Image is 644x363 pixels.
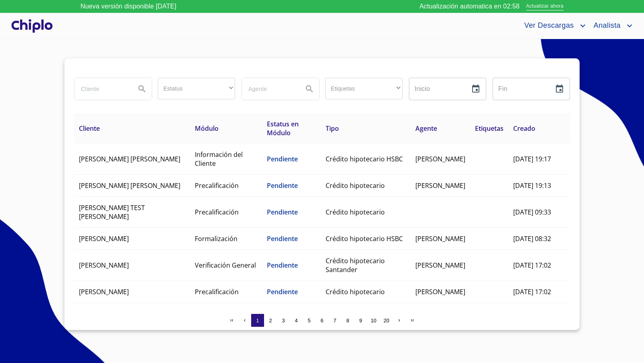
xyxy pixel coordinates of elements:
[513,208,551,217] span: [DATE] 09:33
[513,155,551,163] span: [DATE] 19:17
[79,181,180,190] span: [PERSON_NAME] [PERSON_NAME]
[267,261,298,270] span: Pendiente
[242,78,297,100] input: search
[341,314,354,327] button: 8
[415,155,465,163] span: [PERSON_NAME]
[326,124,339,133] span: Tipo
[333,318,336,324] span: 7
[267,120,299,137] span: Estatus en Módulo
[295,318,297,324] span: 4
[415,234,465,243] span: [PERSON_NAME]
[518,19,578,32] span: Ver Descargas
[359,318,362,324] span: 9
[308,318,310,324] span: 5
[132,79,152,99] button: Search
[195,261,256,270] span: Verificación General
[316,314,328,327] button: 6
[79,155,180,163] span: [PERSON_NAME] [PERSON_NAME]
[300,79,319,99] button: Search
[328,314,341,327] button: 7
[195,234,237,243] span: Formalización
[303,314,316,327] button: 5
[354,314,367,327] button: 9
[475,124,504,133] span: Etiquetas
[320,318,323,324] span: 6
[282,318,285,324] span: 3
[513,287,551,296] span: [DATE] 17:02
[415,181,465,190] span: [PERSON_NAME]
[264,314,277,327] button: 2
[326,256,385,274] span: Crédito hipotecario Santander
[79,287,129,296] span: [PERSON_NAME]
[267,208,298,217] span: Pendiente
[267,181,298,190] span: Pendiente
[195,208,239,217] span: Precalificación
[80,2,176,11] p: Nueva versión disponible [DATE]
[371,318,376,324] span: 10
[79,261,129,270] span: [PERSON_NAME]
[513,234,551,243] span: [DATE] 08:32
[518,19,587,32] button: account of current user
[269,318,272,324] span: 2
[326,208,385,217] span: Crédito hipotecario
[79,203,145,221] span: [PERSON_NAME] TEST [PERSON_NAME]
[326,155,403,163] span: Crédito hipotecario HSBC
[415,261,465,270] span: [PERSON_NAME]
[195,287,239,296] span: Precalificación
[419,2,520,11] p: Actualización automatica en 02:58
[277,314,290,327] button: 3
[588,19,634,32] button: account of current user
[325,78,402,99] div: ​
[513,124,535,133] span: Creado
[526,2,563,11] span: Actualizar ahora
[79,124,100,133] span: Cliente
[513,261,551,270] span: [DATE] 17:02
[346,318,349,324] span: 8
[256,318,259,324] span: 1
[195,150,243,168] span: Información del Cliente
[380,314,393,327] button: 20
[415,287,465,296] span: [PERSON_NAME]
[267,234,298,243] span: Pendiente
[588,19,625,32] span: Analista
[367,314,380,327] button: 10
[267,155,298,163] span: Pendiente
[195,124,219,133] span: Módulo
[415,124,437,133] span: Agente
[195,181,239,190] span: Precalificación
[384,318,389,324] span: 20
[158,78,235,99] div: ​
[79,234,129,243] span: [PERSON_NAME]
[513,181,551,190] span: [DATE] 19:13
[74,78,129,100] input: search
[290,314,303,327] button: 4
[326,234,403,243] span: Crédito hipotecario HSBC
[267,287,298,296] span: Pendiente
[326,181,385,190] span: Crédito hipotecario
[251,314,264,327] button: 1
[326,287,385,296] span: Crédito hipotecario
